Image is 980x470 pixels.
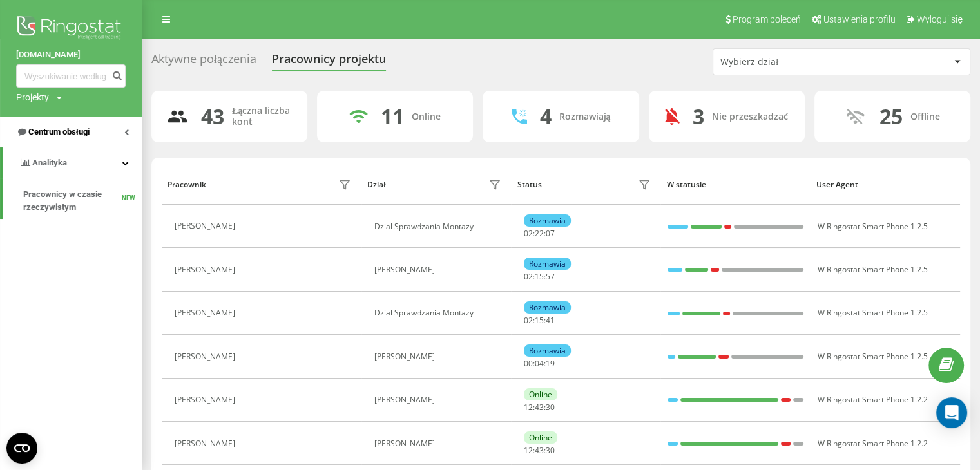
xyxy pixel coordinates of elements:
[823,14,896,24] span: Ustawienia profilu
[535,358,544,369] span: 04
[168,180,206,189] div: Pracownik
[16,91,49,104] div: Projekty
[374,265,504,274] div: [PERSON_NAME]
[412,111,441,122] div: Online
[374,439,504,448] div: [PERSON_NAME]
[175,352,238,361] div: [PERSON_NAME]
[535,271,544,282] span: 15
[232,106,292,127] div: Łączna liczba kont
[910,111,939,122] div: Offline
[524,228,533,239] span: 02
[524,316,555,325] div: : :
[175,221,238,230] div: [PERSON_NAME]
[32,158,67,167] span: Analityka
[546,445,555,456] span: 30
[535,402,544,413] span: 43
[272,52,386,72] div: Pracownicy projektu
[535,228,544,239] span: 22
[16,13,126,45] img: Ringostat logo
[546,402,555,413] span: 30
[367,180,385,189] div: Dział
[712,111,788,122] div: Nie przeszkadzać
[818,351,928,362] span: W Ringostat Smart Phone 1.2.5
[879,104,902,129] div: 25
[524,344,571,357] div: Rozmawia
[524,315,533,326] span: 02
[201,104,224,129] div: 43
[3,147,142,178] a: Analityka
[540,104,552,129] div: 4
[524,301,571,314] div: Rozmawia
[16,48,126,61] a: [DOMAIN_NAME]
[535,445,544,456] span: 43
[524,214,571,227] div: Rozmawia
[816,180,954,189] div: User Agent
[693,104,704,129] div: 3
[546,228,555,239] span: 07
[23,183,142,219] a: Pracownicy w czasie rzeczywistymNEW
[374,222,504,231] div: Dzial Sprawdzania Montazy
[524,431,557,444] div: Online
[175,439,238,448] div: [PERSON_NAME]
[524,258,571,270] div: Rozmawia
[818,221,928,232] span: W Ringostat Smart Phone 1.2.5
[524,358,533,369] span: 00
[546,315,555,326] span: 41
[524,402,533,413] span: 12
[546,358,555,369] span: 19
[374,352,504,361] div: [PERSON_NAME]
[936,397,967,428] div: Open Intercom Messenger
[28,127,90,136] span: Centrum obsługi
[175,265,238,274] div: [PERSON_NAME]
[524,271,533,282] span: 02
[524,446,555,455] div: : :
[23,188,122,214] span: Pracownicy w czasie rzeczywistym
[818,438,928,449] span: W Ringostat Smart Phone 1.2.2
[524,359,555,368] div: : :
[733,14,801,24] span: Program poleceń
[535,315,544,326] span: 15
[917,14,963,24] span: Wyloguj się
[559,111,611,122] div: Rozmawiają
[524,445,533,456] span: 12
[16,64,126,88] input: Wyszukiwanie według numeru
[818,307,928,318] span: W Ringostat Smart Phone 1.2.5
[818,394,928,405] span: W Ringostat Smart Phone 1.2.2
[175,395,238,404] div: [PERSON_NAME]
[6,433,37,464] button: Open CMP widget
[374,308,504,317] div: Dzial Sprawdzania Montazy
[524,388,557,400] div: Online
[151,52,256,72] div: Aktywne połączenia
[524,403,555,412] div: : :
[667,180,804,189] div: W statusie
[381,104,404,129] div: 11
[818,264,928,275] span: W Ringostat Smart Phone 1.2.5
[546,271,555,282] span: 57
[720,57,874,68] div: Wybierz dział
[524,229,555,238] div: : :
[517,180,541,189] div: Status
[175,308,238,317] div: [PERSON_NAME]
[524,272,555,281] div: : :
[374,395,504,404] div: [PERSON_NAME]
